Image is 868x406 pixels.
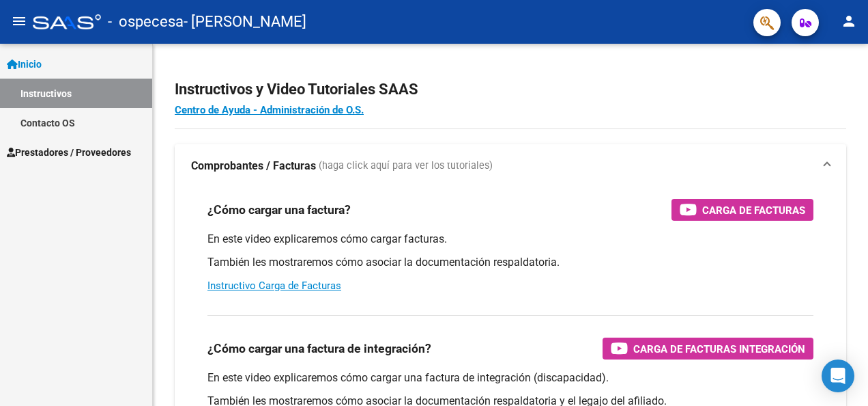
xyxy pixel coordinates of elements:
span: Carga de Facturas [702,202,805,219]
strong: Comprobantes / Facturas [191,159,316,174]
span: Inicio [7,57,42,72]
div: Open Intercom Messenger [822,360,854,392]
a: Centro de Ayuda - Administración de O.S. [175,104,364,116]
p: También les mostraremos cómo asociar la documentación respaldatoria. [207,255,813,270]
button: Carga de Facturas [671,199,813,221]
h2: Instructivos y Video Tutoriales SAAS [175,77,846,103]
h3: ¿Cómo cargar una factura? [207,200,351,219]
a: Instructivo Carga de Facturas [207,280,341,292]
span: Prestadores / Proveedores [7,145,131,160]
button: Carga de Facturas Integración [603,338,813,360]
p: En este video explicaremos cómo cargar una factura de integración (discapacidad). [207,370,813,385]
mat-icon: person [841,13,857,29]
h3: ¿Cómo cargar una factura de integración? [207,339,431,358]
span: Carga de Facturas Integración [633,340,805,357]
p: En este video explicaremos cómo cargar facturas. [207,232,813,247]
mat-icon: menu [11,13,27,29]
mat-expansion-panel-header: Comprobantes / Facturas (haga click aquí para ver los tutoriales) [175,144,846,188]
span: - ospecesa [108,7,184,37]
span: (haga click aquí para ver los tutoriales) [319,159,493,174]
span: - [PERSON_NAME] [184,7,306,37]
